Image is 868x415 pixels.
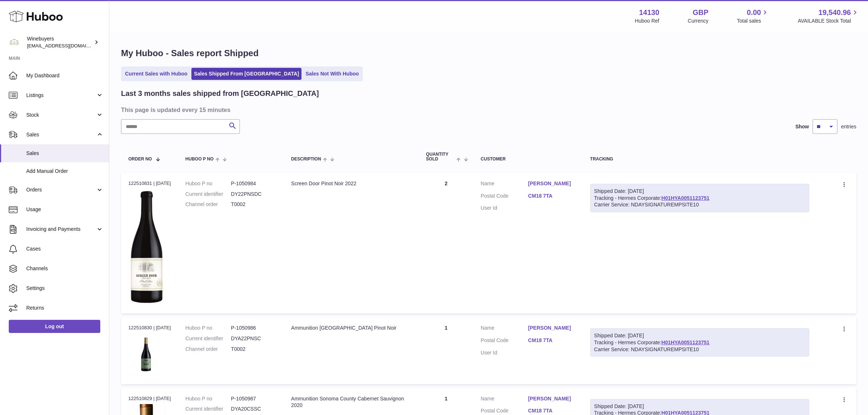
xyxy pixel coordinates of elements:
[594,332,806,339] div: Shipped Date: [DATE]
[528,180,576,187] a: [PERSON_NAME]
[26,245,104,252] span: Cases
[528,325,576,331] a: [PERSON_NAME]
[747,8,761,18] span: 0.00
[528,193,576,199] a: CM18 7TA
[26,186,96,193] span: Orders
[795,123,809,130] label: Show
[186,191,231,198] dt: Current identifier
[590,328,810,357] div: Tracking - Hermes Corporate:
[798,8,859,24] a: 19,540.96 AVAILABLE Stock Total
[594,188,806,195] div: Shipped Date: [DATE]
[186,180,231,187] dt: Huboo P no
[27,43,107,49] span: [EMAIL_ADDRESS][DOMAIN_NAME]
[9,37,20,48] img: internalAdmin-14130@internal.huboo.com
[186,395,231,402] dt: Huboo P no
[128,333,165,375] img: 1752081497.png
[594,201,806,208] div: Carrier Service: NDAYSIGNATUREMPSITE10
[639,8,659,18] strong: 14130
[231,346,277,353] dd: T0002
[26,226,96,233] span: Invoicing and Payments
[661,340,709,345] a: H01HYA0051123751
[128,325,171,331] div: 122510830 | [DATE]
[186,346,231,353] dt: Channel order
[26,72,104,79] span: My Dashboard
[481,205,528,212] dt: User Id
[26,112,96,119] span: Stock
[26,92,96,99] span: Listings
[419,173,474,314] td: 2
[419,317,474,384] td: 1
[26,150,104,157] span: Sales
[303,68,361,80] a: Sales Not With Huboo
[481,180,528,189] dt: Name
[231,180,277,187] dd: P-1050984
[528,395,576,402] a: [PERSON_NAME]
[661,195,709,201] a: H01HYA0051123751
[481,337,528,346] dt: Postal Code
[528,337,576,344] a: CM18 7TA
[231,406,277,412] dd: DYA20CSSC
[426,152,455,162] span: Quantity Sold
[121,106,855,114] h3: This page is updated every 15 minutes
[231,191,277,198] dd: DY22PNSDC
[122,68,190,80] a: Current Sales with Huboo
[798,18,859,24] span: AVAILABLE Stock Total
[128,157,152,162] span: Order No
[121,47,856,59] h1: My Huboo - Sales report Shipped
[26,285,104,292] span: Settings
[121,89,319,98] h2: Last 3 months sales shipped from [GEOGRAPHIC_DATA]
[481,395,528,404] dt: Name
[291,157,321,162] span: Description
[186,201,231,208] dt: Channel order
[291,180,412,187] div: Screen Door Pinot Noir 2022
[128,180,171,187] div: 122510831 | [DATE]
[594,346,806,353] div: Carrier Service: NDAYSIGNATUREMPSITE10
[186,335,231,342] dt: Current identifier
[231,201,277,208] dd: T0002
[26,206,104,213] span: Usage
[594,403,806,410] div: Shipped Date: [DATE]
[841,123,856,130] span: entries
[291,395,412,409] div: Ammunition Sonoma County Cabernet Sauvignon 2020
[26,131,96,138] span: Sales
[590,184,810,213] div: Tracking - Hermes Corporate:
[231,335,277,342] dd: DYA22PNSC
[590,157,810,162] div: Tracking
[186,157,214,162] span: Huboo P no
[688,18,709,24] div: Currency
[231,325,277,331] dd: P-1050986
[291,325,412,331] div: Ammunition [GEOGRAPHIC_DATA] Pinot Noir
[737,18,769,24] span: Total sales
[231,395,277,402] dd: P-1050987
[737,8,769,24] a: 0.00 Total sales
[26,168,104,175] span: Add Manual Order
[528,407,576,414] a: CM18 7TA
[481,193,528,201] dt: Postal Code
[26,305,104,311] span: Returns
[27,35,93,49] div: Winebuyers
[26,265,104,272] span: Channels
[186,406,231,412] dt: Current identifier
[481,349,528,356] dt: User Id
[693,8,708,18] strong: GBP
[128,395,171,402] div: 122510829 | [DATE]
[481,157,576,162] div: Customer
[481,325,528,333] dt: Name
[191,68,301,80] a: Sales Shipped From [GEOGRAPHIC_DATA]
[818,8,851,18] span: 19,540.96
[9,320,100,333] a: Log out
[186,325,231,331] dt: Huboo P no
[128,189,165,305] img: 1752080432.jpg
[635,18,659,24] div: Huboo Ref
